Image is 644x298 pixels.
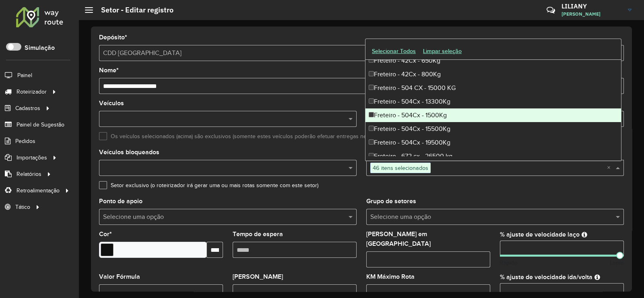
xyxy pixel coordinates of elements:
[366,272,415,282] label: KM Máximo Rota
[17,186,60,195] span: Retroalimentação
[99,181,318,190] label: Setor exclusivo (o roteirizador irá gerar uma ou mais rotas somente com este setor)
[365,54,621,67] div: Freteiro - 42Cx - 650Kg
[365,81,621,95] div: Freteiro - 504 CX - 15000 KG
[17,120,64,129] span: Painel de Sugestão
[365,67,621,81] div: Freteiro - 42Cx - 800Kg
[17,153,47,162] span: Importações
[233,229,283,239] label: Tempo de espera
[500,259,517,267] span: Rápido
[17,170,41,178] span: Relatórios
[15,137,35,145] span: Pedidos
[500,230,580,239] label: % ajuste de velocidade laço
[99,132,390,141] label: Os veículos selecionados (acima) são exclusivos (somente estes veículos poderão efetuar entregas ...
[17,71,32,80] span: Painel
[99,147,159,157] label: Veículos bloqueados
[93,6,173,14] h2: Setor - Editar registro
[99,229,112,239] label: Cor
[17,88,47,96] span: Roteirizador
[366,196,416,206] label: Grupo de setores
[99,272,140,282] label: Valor Fórmula
[500,272,592,282] label: % ajuste de velocidade ida/volta
[99,65,119,75] label: Nome
[15,203,30,211] span: Tático
[561,10,622,18] span: [PERSON_NAME]
[419,45,465,57] button: Limpar seleção
[365,149,621,163] div: Freteiro - 672 cx - 26500 kg
[594,274,600,280] em: Ajuste de velocidade do veículo entre a saída do depósito até o primeiro cliente e a saída do últ...
[582,231,587,238] em: Ajuste de velocidade do veículo entre clientes
[610,259,624,267] span: Lento
[25,43,55,53] label: Simulação
[368,45,419,57] button: Selecionar Todos
[607,163,614,173] span: Clear all
[365,108,621,122] div: Freteiro - 504Cx - 1500Kg
[365,136,621,149] div: Freteiro - 504Cx - 19500Kg
[99,98,124,108] label: Veículos
[101,243,114,256] input: Select a color
[366,229,490,249] label: [PERSON_NAME] em [GEOGRAPHIC_DATA]
[371,163,430,173] span: 46 itens selecionados
[365,122,621,136] div: Freteiro - 504Cx - 15500Kg
[99,33,127,42] label: Depósito
[365,39,621,161] ng-dropdown-panel: Options list
[365,95,621,108] div: Freteiro - 504Cx - 13300Kg
[233,272,283,282] label: [PERSON_NAME]
[15,104,40,112] span: Cadastros
[561,2,622,10] h3: LILIANY
[99,196,142,206] label: Ponto de apoio
[542,2,559,19] a: Contato Rápido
